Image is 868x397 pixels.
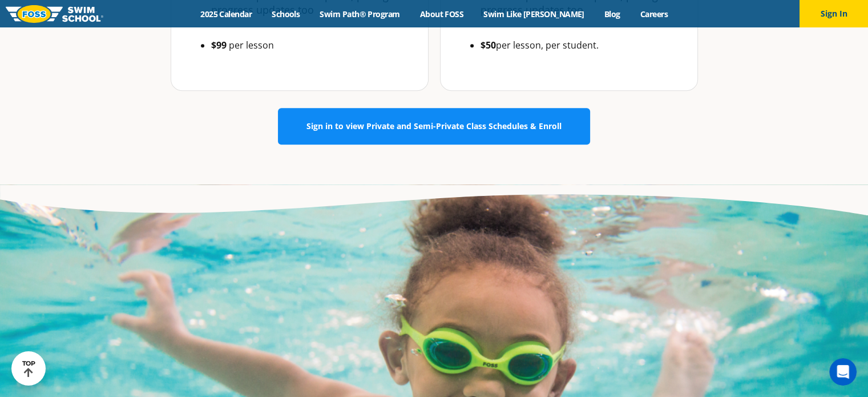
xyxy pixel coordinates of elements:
[191,9,262,19] a: 2025 Calendar
[211,39,227,51] b: $99
[474,9,595,19] a: Swim Like [PERSON_NAME]
[410,9,474,19] a: About FOSS
[211,37,411,53] li: per lesson
[481,37,680,53] li: per lesson, per student.
[22,360,35,378] div: TOP
[6,5,103,23] img: FOSS Swim School Logo
[594,9,630,19] a: Blog
[278,108,590,145] a: Sign in to view Private and Semi-Private Class Schedules & Enroll
[630,9,677,19] a: Careers
[306,122,562,130] span: Sign in to view Private and Semi-Private Class Schedules & Enroll
[829,358,857,386] iframe: Intercom live chat
[310,9,410,19] a: Swim Path® Program
[262,9,310,19] a: Schools
[481,39,496,51] b: $50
